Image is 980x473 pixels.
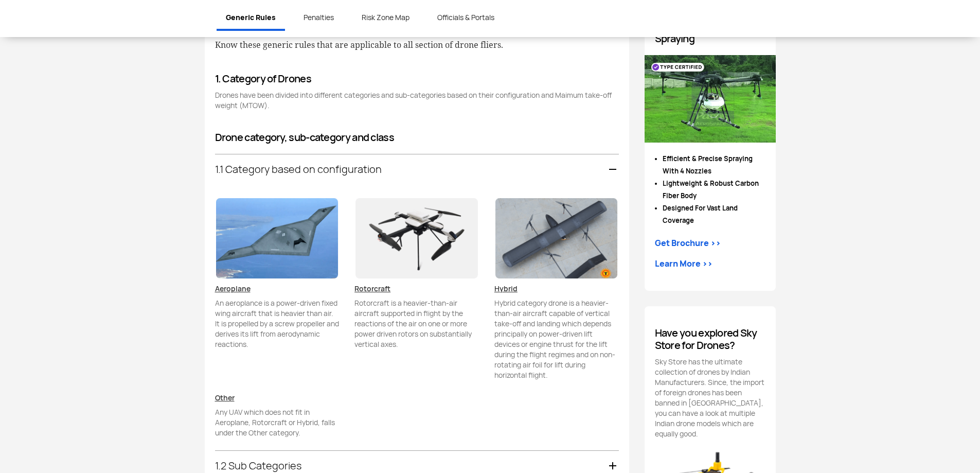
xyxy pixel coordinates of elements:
img: Rotorcraft [354,197,479,279]
p: Know these generic rules that are applicable to all section of drone fliers. [215,38,619,52]
p: Hybrid category drone is a heavier-than-air aircraft capable of vertical take-off and landing whi... [494,298,619,380]
h4: 1. Category of Drones [215,73,619,85]
p: Rotorcraft is a heavier-than-air aircraft supported in flight by the reactions of the air on one ... [354,298,479,349]
img: Aeroplane [215,197,340,279]
u: Rotorcraft [354,284,390,293]
div: Get Brochure >> [655,237,721,250]
a: Penalties [294,6,343,29]
u: Hybrid [494,284,518,293]
p: Sky Store has the ultimate collection of drones by Indian Manufacturers. Since, the import of for... [655,357,765,439]
h4: India’s Trusted Agricultural Drone for Spraying [655,8,765,45]
u: Aeroplane [215,284,251,293]
li: Designed For Vast Land Coverage [663,202,765,227]
a: Risk Zone Map [352,6,419,29]
p: Any UAV which does not fit in Aeroplane, Rotorcraft or Hybrid, falls under the Other category. [215,407,340,438]
a: Learn More >> [655,258,712,270]
a: Officials & Portals [428,6,504,29]
img: Paras Drone. [645,55,776,143]
h4: Have you explored Sky Store for Drones? [655,327,765,352]
p: Drones have been divided into different categories and sub-categories based on their configuratio... [215,90,619,111]
u: Other [215,393,235,402]
p: An aeroplance is a power-driven fixed wing aircraft that is heavier than air. It is propelled by ... [215,298,340,349]
div: 1.1 Category based on configuration [215,154,619,184]
a: Generic Rules [217,6,285,31]
li: Efficient & Precise Spraying With 4 Nozzles [663,153,765,178]
img: Hybrid [494,197,619,279]
h4: Drone category, sub-category and class [215,131,619,144]
li: Lightweight & Robust Carbon Fiber Body [663,178,765,202]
